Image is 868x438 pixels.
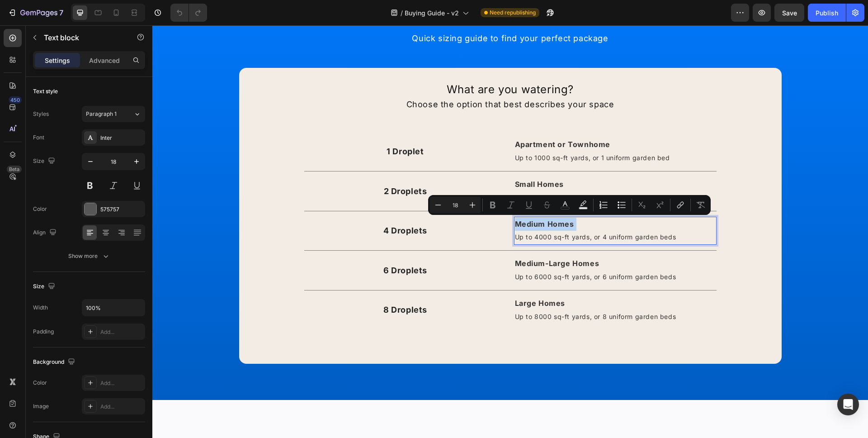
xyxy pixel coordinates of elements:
[33,110,49,118] div: Styles
[363,114,458,124] strong: Apartment or Townhome
[774,4,804,22] button: Save
[428,195,711,215] div: Editor contextual toolbar
[33,304,48,312] div: Width
[9,96,22,104] div: 450
[363,273,413,282] strong: Large Homes
[68,252,110,261] div: Show more
[170,4,207,22] div: Undo/Redo
[234,121,271,131] strong: 1 Droplet
[362,191,564,220] div: Rich Text Editor. Editing area: main
[45,56,70,65] p: Settings
[4,4,67,22] button: 7
[363,154,412,163] strong: Small Homes
[231,240,275,250] strong: 6 Droplets
[100,205,143,214] div: 575757
[363,194,422,203] strong: Medium Homes
[89,56,120,65] p: Advanced
[363,233,447,243] strong: Medium-Large Homes
[363,248,524,255] span: Up to 6000 sq-ft yards, or 6 uniform garden beds
[816,8,838,18] div: Publish
[100,134,143,142] div: Inter
[837,394,859,415] div: Open Intercom Messenger
[100,328,143,336] div: Add...
[33,227,58,239] div: Align
[86,110,117,118] span: Paragraph 1
[82,300,145,316] input: Auto
[59,7,63,18] p: 7
[231,161,275,171] strong: 2 Droplets
[33,87,58,95] div: Text style
[33,356,77,368] div: Background
[100,403,143,411] div: Add...
[490,9,536,17] span: Need republishing
[44,32,121,43] p: Text block
[363,287,524,295] span: Up to 8000 sq-ft yards, or 8 uniform garden beds
[82,106,145,122] button: Paragraph 1
[782,9,797,17] span: Save
[33,248,145,264] button: Show more
[33,205,47,213] div: Color
[363,208,524,215] span: Up to 4000 sq-ft yards, or 4 uniform garden beds
[33,133,44,142] div: Font
[100,379,143,387] div: Add...
[401,8,403,18] span: /
[33,379,47,387] div: Color
[33,328,54,336] div: Padding
[363,129,518,136] span: Up to 1000 sq-ft yards, or 1 uniform garden bed
[7,166,22,173] div: Beta
[231,200,275,210] strong: 4 Droplets
[231,280,275,289] strong: 8 Droplets
[33,402,49,410] div: Image
[808,4,846,22] button: Publish
[33,155,57,167] div: Size
[33,281,57,293] div: Size
[152,25,868,438] iframe: Design area
[405,8,459,18] span: Buying Guide - v2
[363,168,524,176] span: Up to 2000 sq-ft yards, or 2 uniform garden beds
